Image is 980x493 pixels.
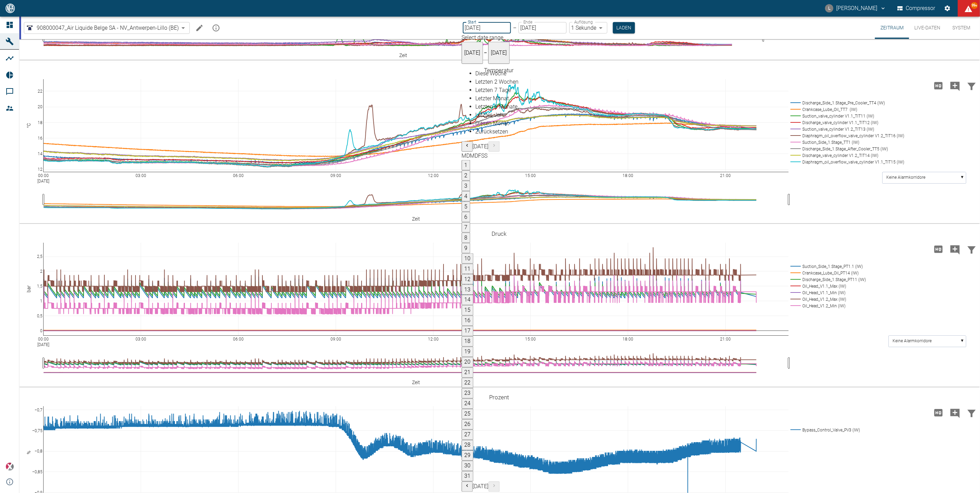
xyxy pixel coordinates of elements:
[893,339,932,344] text: Keine Alarmkorridore
[462,430,474,440] button: 27
[462,326,474,336] button: 17
[930,245,947,252] span: Hohe Auflösung
[462,378,474,388] button: 22
[963,404,980,422] button: Daten filtern
[462,222,470,233] button: 7
[462,409,474,419] button: 25
[476,119,519,128] div: Diesen Monat
[462,461,474,471] button: 30
[462,264,474,274] button: 11
[947,240,963,258] button: Kommentar hinzufügen
[462,212,470,222] button: 6
[963,77,980,95] button: Daten filtern
[489,482,500,492] button: Next month
[909,17,946,39] button: Live-Daten
[475,152,478,159] span: Donnerstag
[476,69,519,78] div: Diese Woche
[896,2,937,15] button: Compressor
[476,128,508,135] span: Zurücksetzen
[462,295,474,305] button: 14
[941,2,954,15] button: Einstellungen
[519,22,567,34] input: DD.MM.YYYY
[488,42,510,64] button: [DATE]
[462,357,474,368] button: 20
[946,17,977,39] button: System
[825,4,833,12] div: L
[462,253,474,264] button: 10
[468,19,476,25] label: Start
[963,240,980,258] button: Daten filtern
[483,49,488,56] h5: –
[462,42,483,64] button: [DATE]
[462,347,474,357] button: 19
[569,22,607,34] div: 1 Sekunde
[462,305,474,316] button: 15
[462,368,474,378] button: 21
[824,2,887,15] button: luca.corigliano@neuman-esser.com
[462,191,470,202] button: 4
[462,450,474,461] button: 29
[462,440,474,450] button: 28
[462,170,470,181] button: 2
[462,243,470,253] button: 9
[476,112,505,118] span: Letztes Jahr
[476,103,519,111] div: Letzten 6 Monate
[930,409,947,416] span: Hohe Auflösung
[476,111,519,119] div: Letztes Jahr
[462,152,467,159] span: Montag
[875,17,909,39] button: Zeitraum
[462,141,473,152] button: Previous month
[473,143,489,150] span: [DATE]
[6,463,14,471] img: Xplore Logo
[462,419,474,430] button: 26
[476,103,518,110] span: Letzten 6 Monate
[574,19,593,25] label: Auflösung
[462,202,470,212] button: 5
[476,87,511,93] span: Letzten 7 Tage
[462,471,474,482] button: 31
[489,141,500,152] button: Next month
[476,128,519,136] div: Zurücksetzen
[947,77,963,95] button: Kommentar hinzufügen
[37,24,179,32] span: 908000047_Air Liquide Belge SA - NV_Antwerpen-Lillo (BE)
[462,160,470,170] button: 1
[465,49,480,56] span: [DATE]
[462,399,474,409] button: 24
[209,21,223,35] button: mission info
[26,24,179,32] a: 908000047_Air Liquide Belge SA - NV_Antwerpen-Lillo (BE)
[476,94,519,103] div: Letzter Monat
[485,152,488,159] span: Sonntag
[947,404,963,422] button: Kommentar hinzufügen
[467,152,470,159] span: Dienstag
[613,22,635,34] button: Laden
[462,336,474,347] button: 18
[470,152,475,159] span: Mittwoch
[193,21,206,35] button: Machine bearbeiten
[473,483,489,490] span: [DATE]
[478,152,482,159] span: Freitag
[462,181,470,191] button: 3
[476,70,507,77] span: Diese Woche
[462,285,474,295] button: 13
[491,49,507,56] span: [DATE]
[462,34,504,41] span: Select date range
[476,78,519,85] span: Letzten 2 Wochen
[482,152,485,159] span: Samstag
[462,388,474,399] button: 23
[523,19,532,25] label: Ende
[971,2,978,9] span: 99+
[476,120,509,127] span: Diesen Monat
[930,82,947,89] span: Hohe Auflösung
[476,95,509,102] span: Letzter Monat
[5,3,16,13] img: logo
[462,316,474,326] button: 16
[887,175,926,180] text: Keine Alarmkorridore
[463,22,511,34] input: DD.MM.YYYY
[476,78,519,86] div: Letzten 2 Wochen
[476,86,519,94] div: Letzten 7 Tage
[513,24,516,32] p: –
[462,482,473,492] button: Previous month
[462,274,474,285] button: 12
[462,233,470,243] button: 8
